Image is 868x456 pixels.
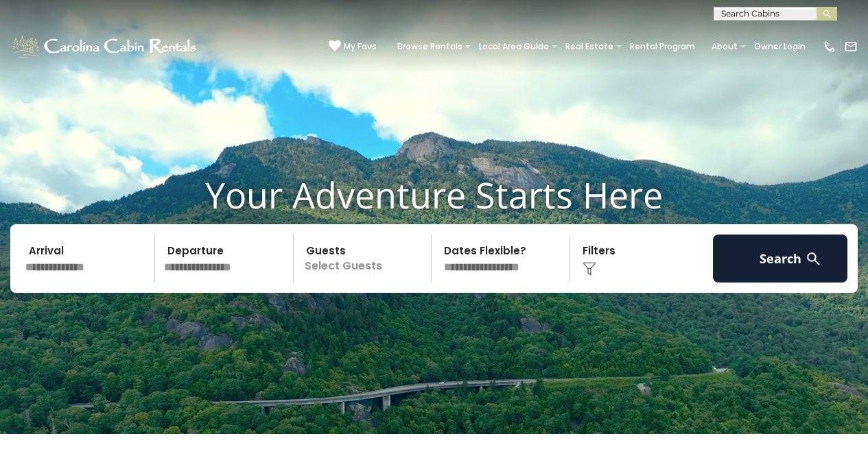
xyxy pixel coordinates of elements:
a: Rental Program [623,37,702,56]
a: Owner Login [747,37,812,56]
img: filter--v1.png [583,262,596,276]
img: mail-regular-white.png [844,40,858,53]
button: Search [713,235,847,283]
a: About [705,37,744,56]
a: Local Area Guide [472,37,556,56]
h1: Your Adventure Starts Here [10,173,858,216]
a: My Favs [329,40,377,53]
a: Real Estate [559,37,620,56]
span: My Favs [344,40,377,53]
a: Browse Rentals [390,37,469,56]
p: Select Guests [298,235,432,283]
img: White-1-1-2.png [10,33,200,60]
img: search-regular-white.png [805,250,822,267]
img: phone-regular-white.png [823,40,836,53]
